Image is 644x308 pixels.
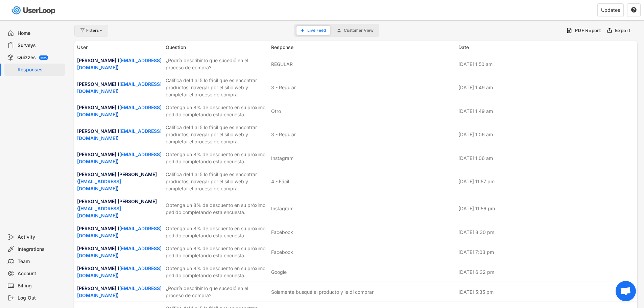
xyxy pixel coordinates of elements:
a: [EMAIL_ADDRESS][DOMAIN_NAME] [77,128,162,141]
div: [DATE] 8:30 pm [458,229,635,236]
div: Otro [271,108,281,115]
div: [DATE] 11:57 pm [458,178,635,185]
div: [DATE] 1:49 am [458,84,635,91]
div: [DATE] 7:03 pm [458,248,635,256]
div: User [77,44,162,51]
div: Account [18,270,62,277]
div: Question [166,44,267,51]
div: Facebook [271,229,293,236]
div: [DATE] 1:06 am [458,155,635,162]
div: Team [18,258,62,265]
span: Live Feed [307,28,326,32]
a: [EMAIL_ADDRESS][DOMAIN_NAME] [77,285,162,298]
div: [PERSON_NAME] ( ) [77,151,162,165]
a: [EMAIL_ADDRESS][DOMAIN_NAME] [77,179,121,191]
div: Log Out [18,295,62,301]
button: Customer View [333,26,378,35]
a: [EMAIL_ADDRESS][DOMAIN_NAME] [77,57,162,70]
div: Google [271,268,287,276]
div: Quizzes [17,54,36,61]
div: [PERSON_NAME] [PERSON_NAME] ( ) [77,198,162,219]
a: [EMAIL_ADDRESS][DOMAIN_NAME] [77,104,162,117]
div: Updates [601,8,620,13]
button:  [631,7,637,13]
div: Obtenga un 8% de descuento en su próximo pedido completando esta encuesta. [166,225,267,239]
div: Response [271,44,454,51]
div: Responses [18,67,62,73]
div: [DATE] 11:56 pm [458,205,635,212]
div: [DATE] 1:06 am [458,131,635,138]
div: Obtenga un 8% de descuento en su próximo pedido completando esta encuesta. [166,265,267,279]
div: [PERSON_NAME] ( ) [77,104,162,118]
div: [PERSON_NAME] ( ) [77,127,162,142]
div: Home [18,30,62,37]
div: Obtenga un 8% de descuento en su próximo pedido completando esta encuesta. [166,151,267,165]
div: [DATE] 1:50 am [458,61,635,68]
div: ¿Podría describir lo que sucedió en el proceso de compra? [166,57,267,71]
div: Date [458,44,635,51]
div: [DATE] 5:35 pm [458,288,635,295]
div: [DATE] 6:32 pm [458,268,635,276]
div: Obtenga un 8% de descuento en su próximo pedido completando esta encuesta. [166,202,267,216]
div: Facebook [271,248,293,256]
a: [EMAIL_ADDRESS][DOMAIN_NAME] [77,265,162,278]
div: Bate-papo aberto [616,281,636,301]
a: [EMAIL_ADDRESS][DOMAIN_NAME] [77,81,162,94]
div: 3 - Regular [271,84,296,91]
div: Obtenga un 8% de descuento en su próximo pedido completando esta encuesta. [166,245,267,259]
div: 3 - Regular [271,131,296,138]
div: [DATE] 1:49 am [458,108,635,115]
a: [EMAIL_ADDRESS][DOMAIN_NAME] [77,151,162,164]
div: Instagram [271,205,293,212]
div: Instagram [271,155,293,162]
div: Califica del 1 al 5 lo fácil que es encontrar productos, navegar por el sitio web y completar el ... [166,171,267,192]
text:  [631,7,637,13]
div: Califica del 1 al 5 lo fácil que es encontrar productos, navegar por el sitio web y completar el ... [166,124,267,145]
div: Filters [86,28,104,32]
span: Customer View [344,28,374,32]
div: Solamente busqué el producto y le di comprar [271,288,374,295]
div: Califica del 1 al 5 lo fácil que es encontrar productos, navegar por el sitio web y completar el ... [166,77,267,98]
a: [EMAIL_ADDRESS][DOMAIN_NAME] [77,226,162,238]
div: Surveys [18,42,62,49]
div: Activity [18,234,62,240]
div: 4 - Fácil [271,178,289,185]
div: PDF Report [575,27,601,33]
div: REGULAR [271,61,293,68]
div: [PERSON_NAME] ( ) [77,285,162,299]
div: Integrations [18,246,62,253]
img: userloop-logo-01.svg [10,3,58,17]
div: Billing [18,283,62,289]
div: BETA [41,56,47,59]
div: [PERSON_NAME] ( ) [77,265,162,279]
button: Live Feed [296,26,330,35]
div: Export [615,27,631,33]
a: [EMAIL_ADDRESS][DOMAIN_NAME] [77,245,162,258]
div: [PERSON_NAME] ( ) [77,80,162,95]
a: [EMAIL_ADDRESS][DOMAIN_NAME] [77,206,121,218]
div: ¿Podría describir lo que sucedió en el proceso de compra? [166,285,267,299]
div: Obtenga un 8% de descuento en su próximo pedido completando esta encuesta. [166,104,267,118]
div: [PERSON_NAME] [PERSON_NAME] ( ) [77,171,162,192]
div: [PERSON_NAME] ( ) [77,225,162,239]
div: [PERSON_NAME] ( ) [77,245,162,259]
div: [PERSON_NAME] ( ) [77,57,162,71]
